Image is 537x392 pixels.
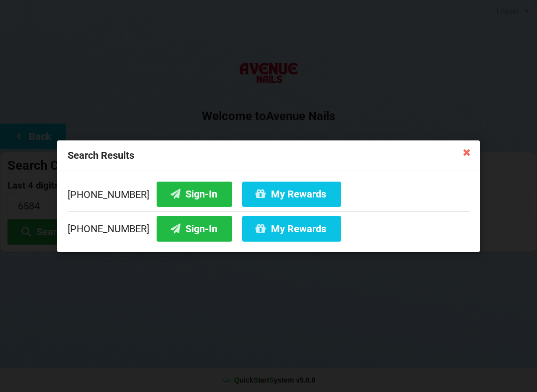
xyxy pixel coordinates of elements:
div: Search Results [57,140,480,171]
div: [PHONE_NUMBER] [68,181,469,211]
div: [PHONE_NUMBER] [68,211,469,241]
button: My Rewards [242,216,341,241]
button: Sign-In [157,181,232,206]
button: My Rewards [242,181,341,206]
button: Sign-In [157,216,232,241]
